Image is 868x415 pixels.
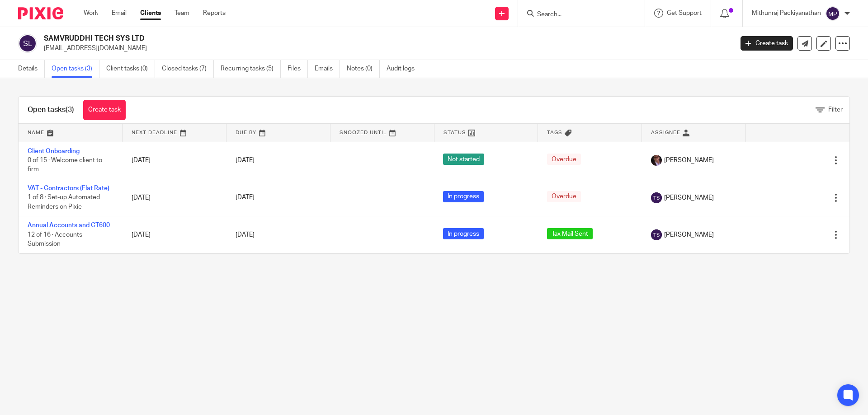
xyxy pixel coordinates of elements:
[547,154,581,165] span: Overdue
[236,157,255,163] span: [DATE]
[221,60,281,78] a: Recurring tasks (5)
[44,34,590,43] h2: SAMVRUDDHI TECH SYS LTD
[741,36,793,51] a: Create task
[236,195,255,201] span: [DATE]
[28,157,102,173] span: 0 of 15 · Welcome client to firm
[667,10,702,16] span: Get Support
[828,107,843,113] span: Filter
[18,7,63,19] img: Pixie
[106,60,155,78] a: Client tasks (0)
[18,60,45,78] a: Details
[664,193,714,202] span: [PERSON_NAME]
[315,60,340,78] a: Emails
[28,148,80,154] a: Client Onboarding
[752,9,821,18] p: Mithunraj Packiyanathan
[664,156,714,165] span: [PERSON_NAME]
[44,44,727,53] p: [EMAIL_ADDRESS][DOMAIN_NAME]
[664,230,714,239] span: [PERSON_NAME]
[203,9,226,18] a: Reports
[28,105,74,115] h1: Open tasks
[66,106,74,113] span: (3)
[18,34,37,53] img: svg%3E
[347,60,380,78] a: Notes (0)
[443,130,466,135] span: Status
[387,60,421,78] a: Audit logs
[28,222,110,228] a: Annual Accounts and CT600
[162,60,214,78] a: Closed tasks (7)
[443,154,484,165] span: Not started
[123,179,226,216] td: [DATE]
[443,191,484,202] span: In progress
[84,9,98,18] a: Work
[536,11,618,19] input: Search
[288,60,308,78] a: Files
[651,155,662,166] img: Wijay.jpg
[547,191,581,202] span: Overdue
[123,142,226,179] td: [DATE]
[28,232,82,247] span: 12 of 16 · Accounts Submission
[52,60,99,78] a: Open tasks (3)
[340,130,387,135] span: Snoozed Until
[547,130,562,135] span: Tags
[83,100,126,120] a: Create task
[112,9,127,18] a: Email
[140,9,161,18] a: Clients
[547,228,593,239] span: Tax Mail Sent
[123,216,226,253] td: [DATE]
[826,6,840,21] img: svg%3E
[28,195,100,210] span: 1 of 8 · Set-up Automated Reminders on Pixie
[175,9,189,18] a: Team
[28,185,109,191] a: VAT - Contractors (Flat Rate)
[651,229,662,240] img: svg%3E
[236,232,255,238] span: [DATE]
[651,192,662,203] img: svg%3E
[443,228,484,239] span: In progress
